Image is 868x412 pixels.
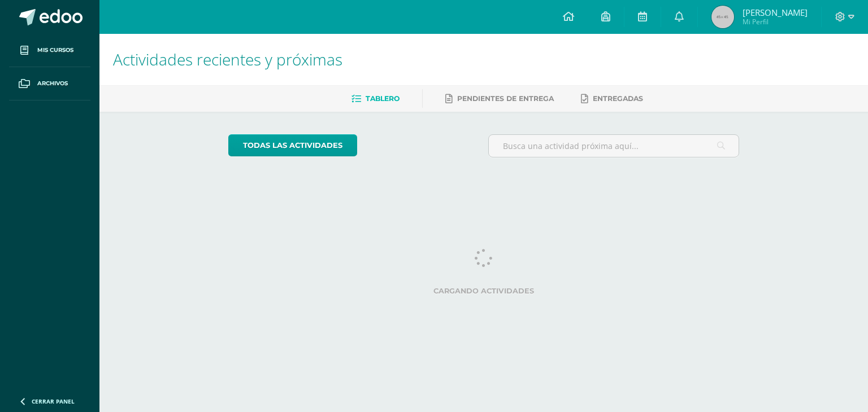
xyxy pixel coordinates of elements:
span: Actividades recientes y próximas [113,49,342,70]
span: Mi Perfil [743,17,808,27]
a: Entregadas [581,90,643,108]
a: Tablero [351,90,400,108]
a: Pendientes de entrega [445,90,554,108]
a: todas las Actividades [228,134,357,156]
span: Mis cursos [37,46,73,55]
span: [PERSON_NAME] [743,7,808,18]
img: 45x45 [711,6,734,28]
label: Cargando actividades [228,287,740,295]
a: Archivos [9,67,90,100]
span: Pendientes de entrega [457,94,554,103]
span: Entregadas [593,94,643,103]
span: Cerrar panel [32,397,75,405]
a: Mis cursos [9,34,90,67]
input: Busca una actividad próxima aquí... [489,135,739,157]
span: Archivos [37,79,68,88]
span: Tablero [366,94,400,103]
